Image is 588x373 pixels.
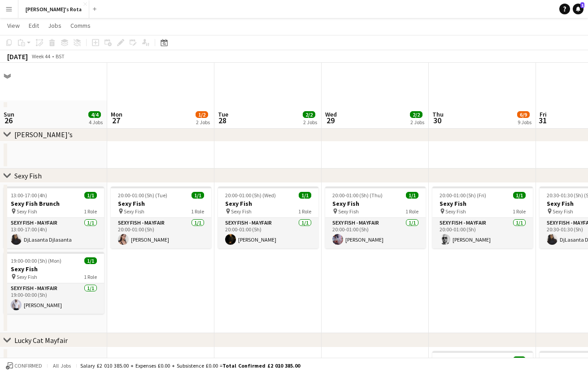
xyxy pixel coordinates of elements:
[44,20,65,31] a: Jobs
[580,2,584,8] span: 1
[111,200,211,208] h3: Sexy Fish
[432,218,533,248] app-card-role: SEXY FISH - MAYFAIR1/120:00-01:00 (5h)[PERSON_NAME]
[218,110,228,118] span: Tue
[547,356,583,363] span: 18:00-21:00 (3h)
[67,20,94,31] a: Comms
[51,362,73,369] span: All jobs
[48,22,61,30] span: Jobs
[4,252,104,314] app-job-card: 19:00-00:00 (5h) (Mon)1/1Sexy Fish Sexy Fish1 RoleSEXY FISH - MAYFAIR1/119:00-00:00 (5h)[PERSON_N...
[4,265,104,273] h3: Sexy Fish
[325,218,426,248] app-card-role: SEXY FISH - MAYFAIR1/120:00-01:00 (5h)[PERSON_NAME]
[30,53,52,60] span: Week 44
[538,115,547,126] span: 31
[325,110,337,118] span: Wed
[410,111,422,118] span: 2/2
[573,4,584,14] a: 1
[84,208,97,215] span: 1 Role
[111,186,211,248] app-job-card: 20:00-01:00 (5h) (Tue)1/1Sexy Fish Sexy Fish1 RoleSEXY FISH - MAYFAIR1/120:00-01:00 (5h)[PERSON_N...
[14,336,68,345] div: Lucky Cat Mayfair
[553,208,573,215] span: Sexy Fish
[17,273,37,280] span: Sexy Fish
[4,361,44,371] button: Confirmed
[84,257,97,264] span: 1/1
[4,200,104,208] h3: Sexy Fish Brunch
[218,218,318,248] app-card-role: SEXY FISH - MAYFAIR1/120:00-01:00 (5h)[PERSON_NAME]
[513,356,526,363] span: 1/1
[513,208,526,215] span: 1 Role
[25,20,43,31] a: Edit
[70,22,91,30] span: Comms
[14,171,42,180] div: Sexy Fish
[298,208,311,215] span: 1 Role
[406,192,418,199] span: 1/1
[80,362,300,369] div: Salary £2 010 385.00 + Expenses £0.00 + Subsistence £0.00 =
[84,192,97,199] span: 1/1
[325,186,426,248] app-job-card: 20:00-01:00 (5h) (Thu)1/1Sexy Fish Sexy Fish1 RoleSEXY FISH - MAYFAIR1/120:00-01:00 (5h)[PERSON_N...
[11,257,61,264] span: 19:00-00:00 (5h) (Mon)
[4,20,23,31] a: View
[540,110,547,118] span: Fri
[14,363,42,369] span: Confirmed
[299,192,311,199] span: 1/1
[4,283,104,314] app-card-role: SEXY FISH - MAYFAIR1/119:00-00:00 (5h)[PERSON_NAME]
[303,111,315,118] span: 2/2
[192,192,204,199] span: 1/1
[218,186,318,248] app-job-card: 20:00-01:00 (5h) (Wed)1/1Sexy Fish Sexy Fish1 RoleSEXY FISH - MAYFAIR1/120:00-01:00 (5h)[PERSON_N...
[338,208,359,215] span: Sexy Fish
[89,119,103,126] div: 4 Jobs
[118,192,167,199] span: 20:00-01:00 (5h) (Tue)
[222,362,300,369] span: Total Confirmed £2 010 385.00
[324,115,337,126] span: 29
[440,356,476,363] span: 18:00-21:00 (3h)
[432,186,533,248] app-job-card: 20:00-01:00 (5h) (Fri)1/1Sexy Fish Sexy Fish1 RoleSEXY FISH - MAYFAIR1/120:00-01:00 (5h)[PERSON_N...
[56,53,65,60] div: BST
[18,0,89,18] button: [PERSON_NAME]'s Rota
[410,119,424,126] div: 2 Jobs
[84,273,97,280] span: 1 Role
[7,22,20,30] span: View
[517,111,530,118] span: 6/9
[196,111,208,118] span: 1/2
[196,119,210,126] div: 2 Jobs
[109,115,122,126] span: 27
[7,52,28,61] div: [DATE]
[431,115,444,126] span: 30
[88,111,101,118] span: 4/4
[14,130,73,139] div: [PERSON_NAME]'s
[218,200,318,208] h3: Sexy Fish
[440,192,486,199] span: 20:00-01:00 (5h) (Fri)
[405,208,418,215] span: 1 Role
[325,200,426,208] h3: Sexy Fish
[111,218,211,248] app-card-role: SEXY FISH - MAYFAIR1/120:00-01:00 (5h)[PERSON_NAME]
[4,110,14,118] span: Sun
[225,192,276,199] span: 20:00-01:00 (5h) (Wed)
[513,192,526,199] span: 1/1
[217,115,228,126] span: 28
[432,110,444,118] span: Thu
[29,22,39,30] span: Edit
[432,200,533,208] h3: Sexy Fish
[11,192,47,199] span: 13:00-17:00 (4h)
[191,208,204,215] span: 1 Role
[2,115,14,126] span: 26
[303,119,317,126] div: 2 Jobs
[332,192,383,199] span: 20:00-01:00 (5h) (Thu)
[231,208,252,215] span: Sexy Fish
[445,208,466,215] span: Sexy Fish
[4,218,104,248] app-card-role: SEXY FISH - MAYFAIR1/113:00-17:00 (4h)DjLasanta Djlasanta
[17,208,37,215] span: Sexy Fish
[518,119,531,126] div: 9 Jobs
[111,110,122,118] span: Mon
[124,208,144,215] span: Sexy Fish
[4,186,104,248] app-job-card: 13:00-17:00 (4h)1/1Sexy Fish Brunch Sexy Fish1 RoleSEXY FISH - MAYFAIR1/113:00-17:00 (4h)DjLasant...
